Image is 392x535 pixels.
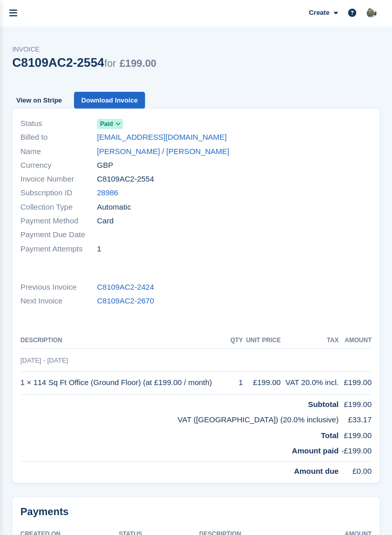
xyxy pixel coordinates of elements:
a: Paid [97,118,123,130]
a: [PERSON_NAME] / [PERSON_NAME] [97,146,229,158]
span: Invoice [12,44,156,55]
span: Invoice Number [20,173,97,185]
span: Payment Attempts [20,243,97,255]
a: View on Stripe [12,92,66,109]
span: for [104,58,116,69]
th: Description [20,333,229,349]
span: GBP [97,160,113,171]
strong: Subtotal [308,400,338,409]
td: -£199.00 [338,441,372,461]
span: Payment Due Date [20,229,97,241]
strong: Amount due [294,467,339,475]
span: Card [97,215,114,227]
span: Name [20,146,97,158]
td: £0.00 [338,461,372,477]
span: Collection Type [20,201,97,213]
a: [EMAIL_ADDRESS][DOMAIN_NAME] [97,132,227,143]
span: C8109AC2-2554 [97,173,154,185]
strong: Amount paid [292,446,339,455]
th: Amount [338,333,372,349]
span: Next Invoice [20,295,97,307]
img: Peter Moxon [366,8,377,18]
span: Create [309,8,329,18]
th: QTY [229,333,243,349]
th: Unit Price [243,333,281,349]
a: C8109AC2-2424 [97,282,154,293]
th: Tax [281,333,339,349]
td: £199.00 [338,394,372,410]
td: £33.17 [338,410,372,426]
span: Billed to [20,132,97,143]
a: C8109AC2-2670 [97,295,154,307]
span: Subscription ID [20,187,97,199]
span: Currency [20,160,97,171]
span: 1 [97,243,101,255]
td: £199.00 [338,426,372,442]
span: Paid [100,119,113,129]
span: £199.00 [119,58,156,69]
td: £199.00 [338,371,372,394]
td: £199.00 [243,371,281,394]
div: C8109AC2-2554 [12,56,156,69]
td: VAT ([GEOGRAPHIC_DATA]) (20.0% inclusive) [20,410,338,426]
span: [DATE] - [DATE] [20,356,68,364]
span: Previous Invoice [20,282,97,293]
a: 28986 [97,187,118,199]
span: Status [20,118,97,130]
a: Download Invoice [74,92,145,109]
h2: Payments [20,505,372,518]
span: Automatic [97,201,131,213]
td: 1 × 114 Sq Ft Office (Ground Floor) (at £199.00 / month) [20,371,229,394]
strong: Total [321,431,339,440]
div: VAT 20.0% incl. [281,377,339,389]
span: Payment Method [20,215,97,227]
td: 1 [229,371,243,394]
